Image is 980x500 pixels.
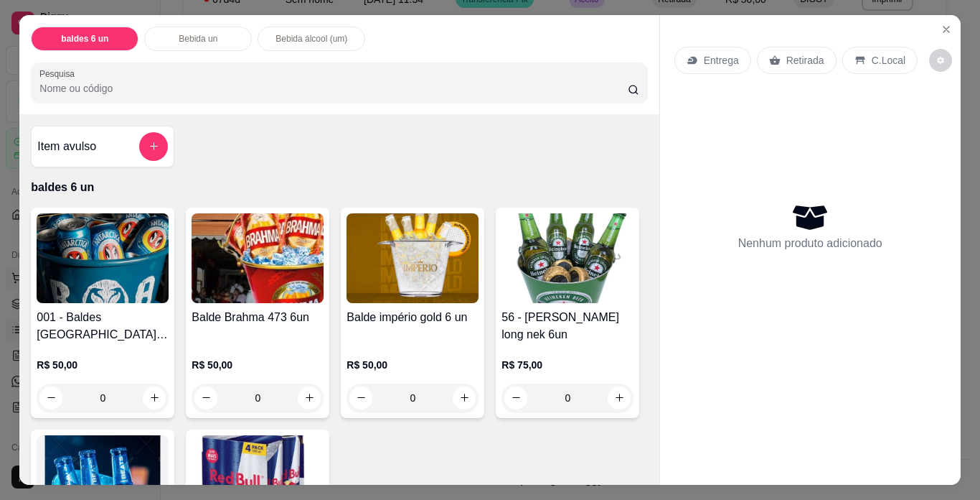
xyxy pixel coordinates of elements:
[37,358,169,372] p: R$ 50,00
[872,53,905,68] p: C.Local
[39,68,80,80] label: Pesquisa
[738,235,882,252] p: Nenhum produto adicionado
[704,53,739,68] p: Entrega
[192,309,324,326] h4: Balde Brahma 473 6un
[143,386,166,409] button: increase-product-quantity
[349,386,372,409] button: decrease-product-quantity
[504,386,527,409] button: decrease-product-quantity
[192,213,324,303] img: product-image
[935,18,958,41] button: Close
[39,386,62,409] button: decrease-product-quantity
[347,358,479,372] p: R$ 50,00
[298,386,321,409] button: increase-product-quantity
[929,49,952,72] button: decrease-product-quantity
[37,213,169,303] img: product-image
[501,213,633,303] img: product-image
[194,386,217,409] button: decrease-product-quantity
[37,138,96,155] h4: Item avulso
[347,213,479,303] img: product-image
[453,386,476,409] button: increase-product-quantity
[179,33,217,45] p: Bebida un
[31,179,647,196] p: baldes 6 un
[39,81,628,96] input: Pesquisa
[61,33,108,45] p: baldes 6 un
[347,309,479,326] h4: Balde império gold 6 un
[37,309,169,343] h4: 001 - Baldes [GEOGRAPHIC_DATA] 473 (6un)
[501,358,633,372] p: R$ 75,00
[608,386,631,409] button: increase-product-quantity
[786,53,824,68] p: Retirada
[192,358,324,372] p: R$ 50,00
[275,33,347,45] p: Bebida álcool (um)
[501,309,633,343] h4: 56 - [PERSON_NAME] long nek 6un
[139,132,168,161] button: add-separate-item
